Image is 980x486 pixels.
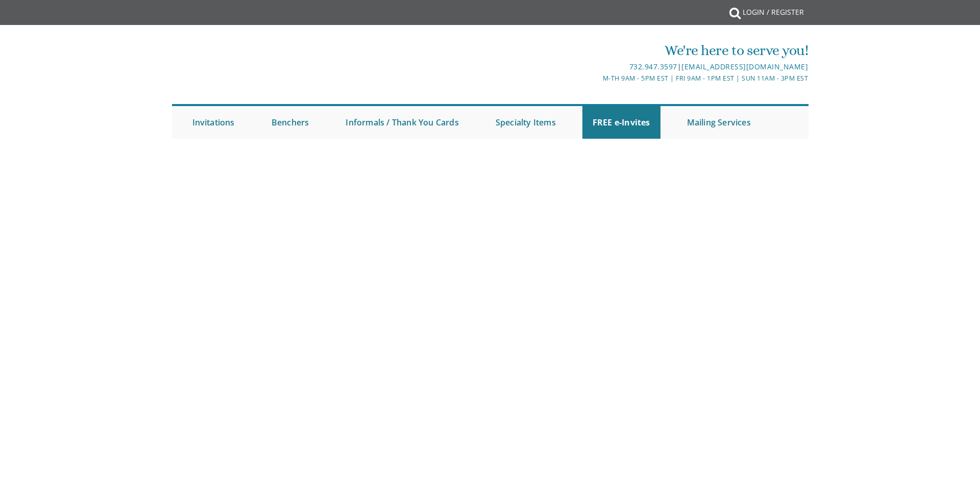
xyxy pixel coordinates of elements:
div: | [384,61,808,73]
div: We're here to serve you! [384,40,808,61]
a: Benchers [261,106,320,139]
a: Informals / Thank You Cards [335,106,469,139]
a: Mailing Services [677,106,761,139]
a: FREE e-Invites [582,106,660,139]
a: Specialty Items [485,106,566,139]
div: M-Th 9am - 5pm EST | Fri 9am - 1pm EST | Sun 11am - 3pm EST [384,73,808,84]
a: [EMAIL_ADDRESS][DOMAIN_NAME] [681,62,808,71]
a: Invitations [182,106,245,139]
a: 732.947.3597 [629,62,677,71]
